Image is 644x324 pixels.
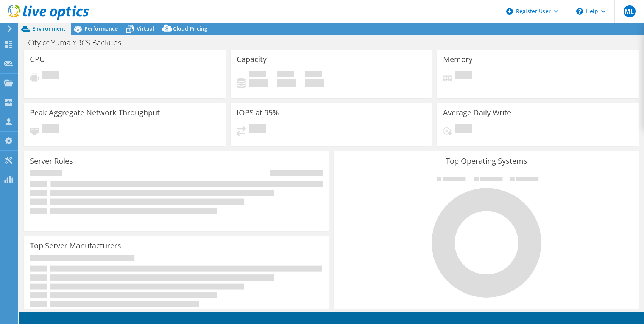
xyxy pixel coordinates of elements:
[249,79,268,87] h4: 0 GiB
[277,79,296,87] h4: 0 GiB
[137,25,154,32] span: Virtual
[25,39,133,47] h1: City of Yuma YRCS Backups
[173,25,207,32] span: Cloud Pricing
[84,25,118,32] span: Performance
[576,8,583,15] svg: \n
[30,157,73,165] h3: Server Roles
[249,71,266,79] span: Used
[340,157,633,165] h3: Top Operating Systems
[42,124,59,135] span: Pending
[443,55,472,64] h3: Memory
[305,79,324,87] h4: 0 GiB
[237,55,267,64] h3: Capacity
[443,109,511,117] h3: Average Daily Write
[32,25,65,32] span: Environment
[30,55,45,64] h3: CPU
[455,71,472,81] span: Pending
[249,124,266,135] span: Pending
[277,71,294,79] span: Free
[237,109,279,117] h3: IOPS at 95%
[30,242,121,250] h3: Top Server Manufacturers
[42,71,59,81] span: Pending
[624,5,636,17] span: ML
[305,71,322,79] span: Total
[30,109,160,117] h3: Peak Aggregate Network Throughput
[455,124,472,135] span: Pending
